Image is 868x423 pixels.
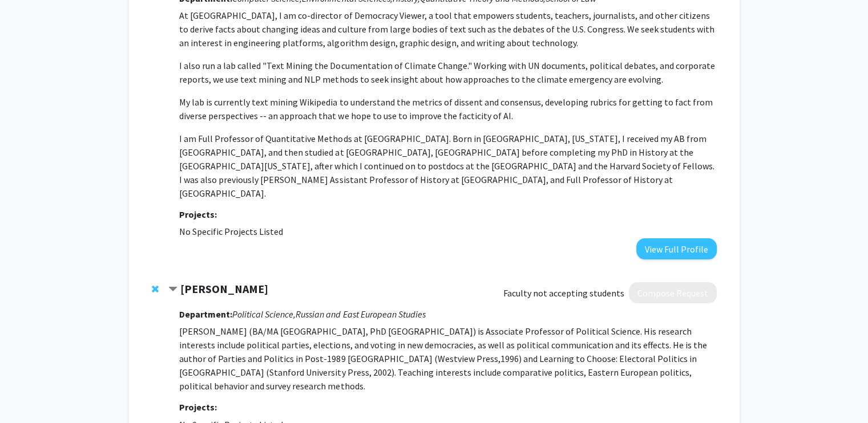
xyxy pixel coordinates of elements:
[296,308,425,320] i: Russian and East European Studies
[232,308,296,320] i: Political Science,
[180,282,268,296] strong: [PERSON_NAME]
[179,308,232,320] strong: Department:
[168,285,177,294] span: Contract Hubert Tworzecki Bookmark
[152,284,159,294] span: Remove Hubert Tworzecki from bookmarks
[179,59,716,86] p: I also run a lab called "Text Mining the Documentation of Climate Change." Working with UN docume...
[179,324,716,393] p: [PERSON_NAME] (BA/MA [GEOGRAPHIC_DATA], PhD [GEOGRAPHIC_DATA]) is Associate Professor of Politica...
[179,401,217,413] strong: Projects:
[9,372,49,414] iframe: Chat
[503,286,624,300] span: Faculty not accepting students
[179,226,283,237] span: No Specific Projects Listed
[629,282,717,303] button: Compose Request to Hubert Tworzecki
[179,9,716,50] p: At [GEOGRAPHIC_DATA], I am co-director of Democracy Viewer, a tool that empowers students, teache...
[636,238,717,259] button: View Full Profile
[179,95,716,123] p: My lab is currently text mining Wikipedia to understand the metrics of dissent and consensus, dev...
[179,132,716,200] p: I am Full Professor of Quantitative Methods at [GEOGRAPHIC_DATA]. Born in [GEOGRAPHIC_DATA], [US_...
[179,209,217,220] strong: Projects:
